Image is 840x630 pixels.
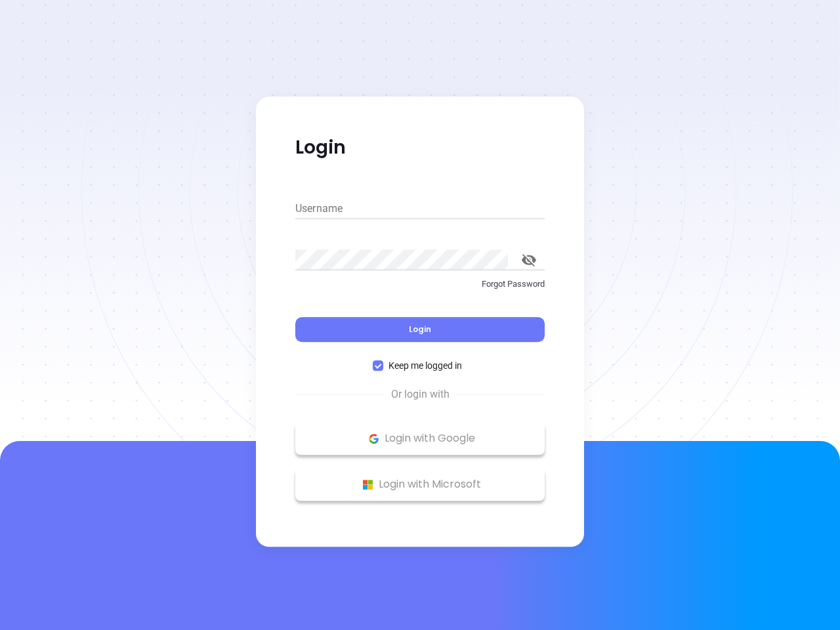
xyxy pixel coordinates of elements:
button: toggle password visibility [513,244,545,276]
span: Or login with [385,387,456,402]
p: Login [295,136,545,159]
img: Google Logo [366,430,382,447]
button: Microsoft Logo Login with Microsoft [295,468,545,501]
p: Forgot Password [295,278,545,291]
button: Google Logo Login with Google [295,422,545,455]
img: Microsoft Logo [360,476,376,493]
a: Forgot Password [295,278,545,301]
button: Login [295,317,545,342]
p: Login with Google [302,429,538,448]
p: Login with Microsoft [302,474,538,494]
span: Keep me logged in [383,358,467,373]
span: Login [409,324,431,335]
